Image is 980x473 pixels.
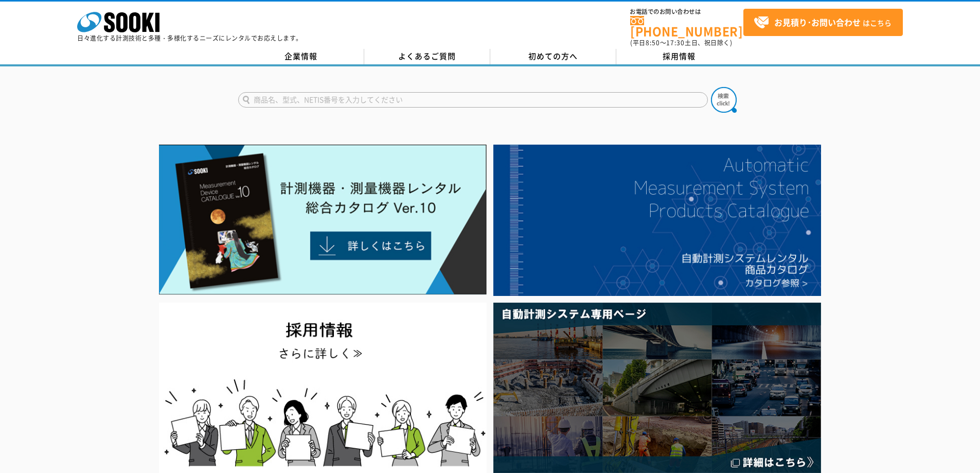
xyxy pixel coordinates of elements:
[238,92,708,108] input: 商品名、型式、NETIS番号を入力してください
[754,15,892,30] span: はこちら
[711,87,737,113] img: btn_search.png
[493,303,821,473] img: 自動計測システム専用ページ
[646,38,660,47] span: 8:50
[493,145,821,296] img: 自動計測システムカタログ
[159,145,487,295] img: Catalog Ver10
[630,9,743,15] span: お電話でのお問い合わせは
[77,35,302,41] p: 日々進化する計測技術と多種・多様化するニーズにレンタルでお応えします。
[630,16,743,37] a: [PHONE_NUMBER]
[616,49,742,64] a: 採用情報
[238,49,364,64] a: 企業情報
[159,303,487,473] img: SOOKI recruit
[490,49,616,64] a: 初めての方へ
[666,38,685,47] span: 17:30
[364,49,490,64] a: よくあるご質問
[630,38,732,47] span: (平日 ～ 土日、祝日除く)
[774,16,861,28] strong: お見積り･お問い合わせ
[528,50,578,62] span: 初めての方へ
[743,9,903,36] a: お見積り･お問い合わせはこちら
